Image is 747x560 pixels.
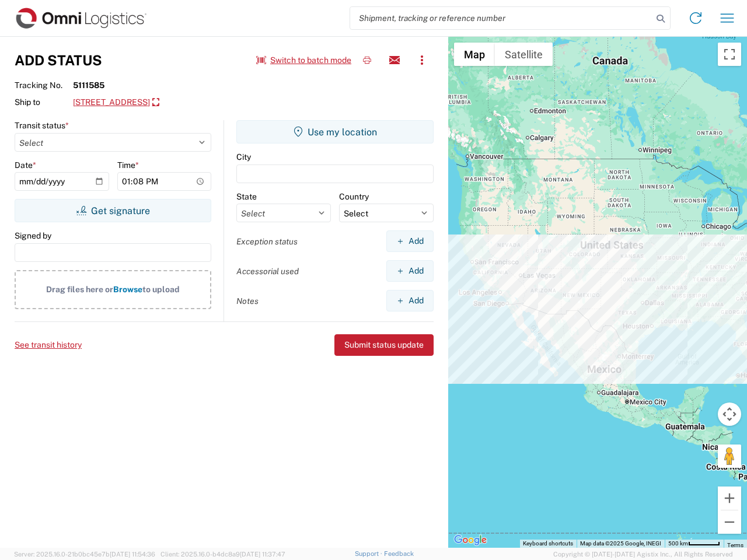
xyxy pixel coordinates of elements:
[15,120,69,131] label: Transit status
[665,540,724,548] button: Map Scale: 500 km per 51 pixels
[495,43,553,66] button: Show satellite imagery
[240,551,285,558] span: [DATE] 11:37:47
[553,549,733,559] span: Copyright © [DATE]-[DATE] Agistix Inc., All Rights Reserved
[386,290,434,311] button: Add
[73,93,159,113] a: [STREET_ADDRESS]
[256,51,351,70] button: Switch to batch mode
[454,43,495,66] button: Show street map
[718,487,741,510] button: Zoom in
[668,540,688,547] span: 500 km
[718,402,741,426] button: Map camera controls
[580,540,661,547] span: Map data ©2025 Google, INEGI
[384,550,414,557] a: Feedback
[15,199,211,222] button: Get signature
[727,542,743,548] a: Terms
[14,551,155,558] span: Server: 2025.16.0-21b0bc45e7b
[334,334,434,356] button: Submit status update
[160,551,285,558] span: Client: 2025.16.0-b4dc8a9
[46,285,113,294] span: Drag files here or
[113,285,142,294] span: Browse
[15,160,36,170] label: Date
[73,80,104,90] strong: 5111585
[718,444,741,468] button: Drag Pegman onto the map to open Street View
[15,52,102,69] h3: Add Status
[236,236,298,247] label: Exception status
[15,97,73,107] span: Ship to
[350,7,652,29] input: Shipment, tracking or reference number
[523,540,573,548] button: Keyboard shortcuts
[718,43,741,66] button: Toggle fullscreen view
[236,266,299,276] label: Accessorial used
[15,80,73,90] span: Tracking No.
[339,191,369,202] label: Country
[15,335,82,355] button: See transit history
[110,551,155,558] span: [DATE] 11:54:36
[117,160,139,170] label: Time
[142,285,180,294] span: to upload
[236,152,251,162] label: City
[355,550,384,557] a: Support
[386,260,434,282] button: Add
[451,533,490,548] a: Open this area in Google Maps (opens a new window)
[236,120,434,143] button: Use my location
[451,533,490,548] img: Google
[15,230,51,241] label: Signed by
[718,510,741,534] button: Zoom out
[386,230,434,252] button: Add
[236,296,259,306] label: Notes
[236,191,257,202] label: State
